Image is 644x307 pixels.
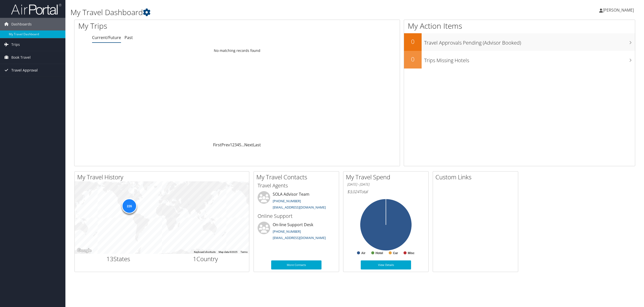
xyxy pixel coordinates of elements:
[125,35,133,40] a: Past
[78,255,158,263] h2: States
[11,3,61,15] img: airportal-logo.png
[404,55,422,63] h2: 0
[70,7,450,18] h1: My Travel Dashboard
[241,142,244,148] span: …
[77,173,249,181] h2: My Travel History
[404,51,635,69] a: 0Trips Missing Hotels
[76,247,93,254] img: Google
[603,7,634,13] span: [PERSON_NAME]
[255,191,338,212] li: SOLA Advisor Team
[273,205,326,210] a: [EMAIL_ADDRESS][DOMAIN_NAME]
[273,199,301,203] a: [PHONE_NUMBER]
[404,37,422,46] h2: 0
[347,189,425,194] h6: Total
[273,235,326,240] a: [EMAIL_ADDRESS][DOMAIN_NAME]
[599,3,639,18] a: [PERSON_NAME]
[166,255,246,263] h2: Country
[273,229,301,234] a: [PHONE_NUMBER]
[393,251,398,255] text: Car
[376,251,383,255] text: Hotel
[258,182,335,189] h3: Travel Agents
[240,251,248,253] a: Terms (opens in new tab)
[237,142,239,148] a: 4
[122,198,137,214] div: 226
[92,35,121,40] a: Current/Future
[11,51,31,64] span: Book Travel
[408,251,415,255] text: Misc
[255,222,338,242] li: On-line Support Desk
[76,247,93,254] a: Open this area in Google Maps (opens a new window)
[11,18,32,30] span: Dashboards
[256,173,339,181] h2: My Travel Contacts
[74,46,400,55] td: No matching records found
[347,189,359,194] span: $3,024
[404,21,635,31] h1: My Action Items
[239,142,241,148] a: 5
[11,38,20,51] span: Trips
[361,251,366,255] text: Air
[253,142,261,148] a: Last
[193,255,196,263] span: 1
[404,33,635,51] a: 0Travel Approvals Pending (Advisor Booked)
[258,213,335,220] h3: Online Support
[234,142,237,148] a: 3
[11,64,38,77] span: Travel Approval
[221,142,230,148] a: Prev
[78,21,260,31] h1: My Trips
[435,173,518,181] h2: Custom Links
[194,250,216,254] button: Keyboard shortcuts
[361,260,411,269] a: View Details
[424,54,635,64] h3: Trips Missing Hotels
[232,142,234,148] a: 2
[244,142,253,148] a: Next
[230,142,232,148] a: 1
[219,251,237,253] span: Map data ©2025
[213,142,221,148] a: First
[424,37,635,46] h3: Travel Approvals Pending (Advisor Booked)
[347,182,425,187] h6: [DATE] - [DATE]
[271,260,321,269] a: More Contacts
[346,173,428,181] h2: My Travel Spend
[106,255,113,263] span: 13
